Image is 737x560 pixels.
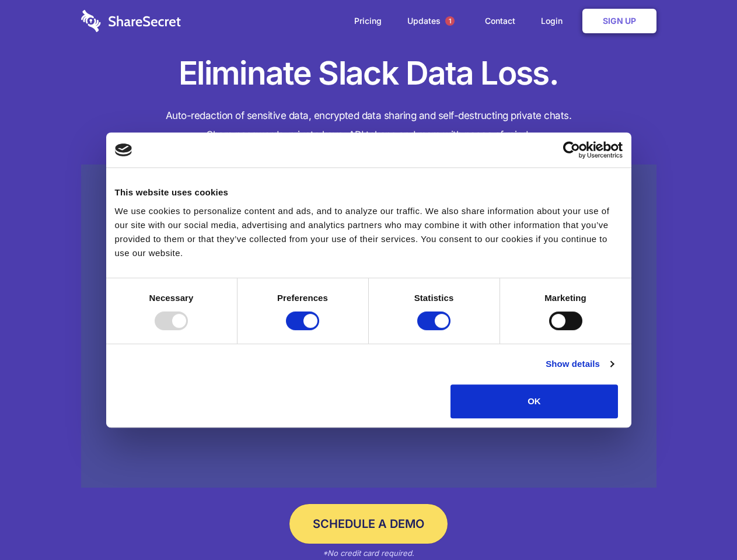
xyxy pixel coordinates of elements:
a: Schedule a Demo [289,504,448,544]
a: Login [529,3,580,39]
strong: Marketing [544,293,586,303]
strong: Statistics [414,293,454,303]
div: This website uses cookies [115,185,623,199]
img: logo [115,143,132,156]
img: logo-wordmark-white-trans-d4663122ce5f474addd5e946df7df03e33cb6a1c49d2221995e7729f52c070b2.svg [81,10,181,32]
button: OK [450,384,618,418]
a: Wistia video thumbnail [81,164,656,488]
span: 1 [445,16,455,26]
div: We use cookies to personalize content and ads, and to analyze our traffic. We also share informat... [115,204,623,260]
em: *No credit card required. [323,548,414,558]
h1: Eliminate Slack Data Loss. [81,52,656,94]
h4: Auto-redaction of sensitive data, encrypted data sharing and self-destructing private chats. Shar... [81,106,656,145]
strong: Preferences [277,293,328,303]
a: Pricing [343,3,393,39]
a: Contact [473,3,527,39]
a: Show details [546,357,613,371]
a: Usercentrics Cookiebot - opens in a new window [521,141,623,159]
a: Sign Up [582,9,656,33]
strong: Necessary [149,293,194,303]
